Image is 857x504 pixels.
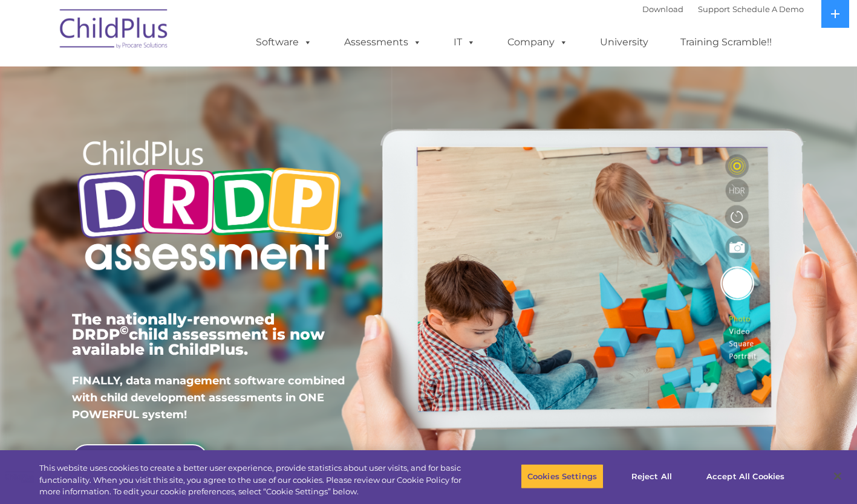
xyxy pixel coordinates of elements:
a: University [588,30,660,54]
span: FINALLY, data management software combined with child development assessments in ONE POWERFUL sys... [72,374,345,421]
button: Close [824,463,851,489]
a: IT [442,30,487,54]
button: Cookies Settings [521,464,604,489]
img: ChildPlus by Procare Solutions [54,1,175,61]
a: Support [698,4,730,14]
a: Company [495,30,580,54]
a: Training Scramble!! [668,30,784,54]
a: Assessments [332,30,434,54]
img: Copyright - DRDP Logo Light [72,124,347,291]
button: Accept All Cookies [700,464,791,489]
a: BOOK A DISCOVERY CALL [72,444,208,474]
a: Download [642,4,683,14]
font: | [642,4,804,14]
a: Schedule A Demo [732,4,804,14]
a: Software [244,30,324,54]
button: Reject All [614,464,689,489]
sup: © [120,323,129,337]
span: The nationally-renowned DRDP child assessment is now available in ChildPlus. [72,310,325,358]
div: This website uses cookies to create a better user experience, provide statistics about user visit... [39,462,471,498]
